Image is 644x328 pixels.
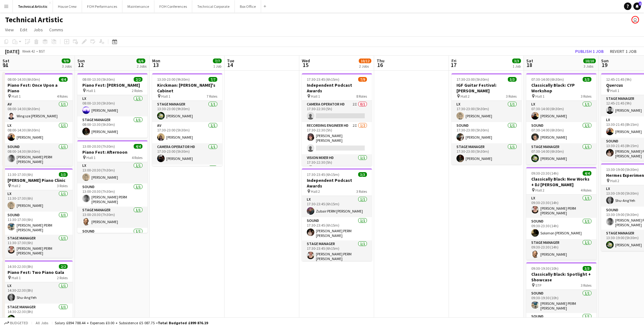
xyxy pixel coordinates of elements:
app-card-role: Stage Manager1/113:00-20:30 (7h30m)[PERSON_NAME] [77,207,147,228]
h1: Technical Artistic [5,15,63,24]
span: Hall 1 [610,88,619,93]
app-card-role: AV1/108:00-14:30 (6h30m)Wing sze [PERSON_NAME] [3,101,73,122]
div: [DATE] [5,48,19,54]
app-job-card: 11:30-17:30 (6h)3/3[PERSON_NAME] Piano Clinic Hall 23 RolesLX1/111:30-17:30 (6h)[PERSON_NAME]Soun... [3,168,73,258]
app-card-role: AV1/117:30-23:00 (5h30m)[PERSON_NAME] [152,122,222,143]
span: 3/3 [583,266,591,271]
span: 18 [525,61,533,69]
span: 10/10 [583,59,596,63]
span: 3 Roles [581,283,591,288]
span: Hall 2 [461,94,470,99]
button: Budgeted [3,320,29,326]
a: Edit [18,26,30,34]
span: 4 Roles [581,188,591,192]
button: Box Office [235,0,261,13]
span: 3 Roles [356,189,367,194]
span: Hall 2 [535,188,544,192]
app-card-role: Sound1/111:30-17:30 (6h)[PERSON_NAME] PERM [PERSON_NAME] [3,212,73,235]
div: 08:00-14:30 (6h30m)4/4Piano Fest: Once Upon a Piano Hall 14 RolesAV1/108:00-14:30 (6h30m)Wing sze... [3,73,73,166]
span: Hall 2 [12,183,21,188]
span: Hall 1 [86,88,95,93]
app-job-card: 09:30-23:30 (14h)4/4Classically Black: New Works + DJ [PERSON_NAME] Hall 24 RolesLX1/109:30-23:30... [526,167,596,260]
span: 13 [151,61,160,69]
app-card-role: Vision Mixer HD1/117:30-22:30 (5h) [302,154,372,176]
button: FOH Performances [82,0,122,13]
app-user-avatar: Sally PERM Pochciol [631,16,639,23]
span: 7 Roles [207,94,217,99]
span: 16 [376,61,384,69]
span: 8 Roles [356,94,367,99]
span: 08:00-14:30 (6h30m) [8,77,40,82]
a: 1 [633,3,641,10]
app-card-role: Stage Manager1/117:30-23:45 (6h15m)[PERSON_NAME] PERM [PERSON_NAME] [302,240,372,264]
span: Edit [20,27,27,33]
app-card-role: Sound1/117:30-23:45 (6h15m)[PERSON_NAME] PERM [PERSON_NAME] [302,217,372,240]
app-card-role: LX1/111:30-17:30 (6h)[PERSON_NAME] [3,190,73,212]
span: 07:30-14:00 (6h30m) [531,77,564,82]
span: Sat [526,58,533,64]
app-job-card: 17:30-23:45 (6h15m)7/9Independent Podcast Awards Hall 18 RolesCamera Operator HD2I0/117:30-22:30 ... [302,73,372,166]
h3: IGF Guitar Festival: [PERSON_NAME] [451,82,522,94]
app-job-card: 17:30-23:00 (5h30m)3/3IGF Guitar Festival: [PERSON_NAME] Hall 23 RolesLX1/117:30-23:00 (5h30m)[PE... [451,73,522,165]
span: Budgeted [10,321,28,325]
span: 4/4 [583,171,591,176]
h3: Kirckman: [PERSON_NAME]'s Cabinet [152,82,222,94]
app-card-role: Stage Manager1/109:30-23:30 (14h)[PERSON_NAME] [526,239,596,260]
app-card-role: LX1/107:30-14:00 (6h30m)[PERSON_NAME] [526,101,596,122]
h3: Classically Black: CYP Workshop [526,82,596,94]
div: 1 Job [213,64,221,69]
app-card-role: Stage Manager1/108:00-13:30 (5h30m)[PERSON_NAME] [77,116,147,138]
h3: Piano Fest: [PERSON_NAME] [77,82,147,88]
h3: [PERSON_NAME] Piano Clinic [3,177,73,183]
h3: Piano Fest: Once Upon a Piano [3,82,73,94]
span: 7/9 [358,77,367,82]
span: 10/12 [359,59,371,63]
div: 13:00-20:30 (7h30m)4/4Piano Fest: Afternoon Hall 14 RolesLX1/113:00-20:30 (7h30m)[PERSON_NAME]Sou... [77,140,147,233]
span: 14:30-22:30 (8h) [8,264,33,269]
span: 17 [451,61,456,69]
span: 17:30-23:45 (6h15m) [307,77,339,82]
app-card-role: LX1/113:00-20:30 (7h30m)[PERSON_NAME] [77,162,147,183]
span: Wed [302,58,310,64]
h3: Independent Podcast Awards [302,177,372,189]
span: 7/7 [213,59,222,63]
h3: Independent Podcast Awards [302,82,372,94]
div: 2 Jobs [137,64,147,69]
button: FOH Conferences [154,0,192,13]
button: Maintenance [122,0,154,13]
app-card-role: Sound1/117:30-23:00 (5h30m)[PERSON_NAME] [451,122,522,143]
button: Technical Corporate [192,0,235,13]
span: Hall 2 [610,178,619,183]
span: Comms [49,27,63,33]
span: 15 [301,61,310,69]
span: 4/4 [59,77,68,82]
app-card-role: LX1/117:30-23:45 (6h15m)Zubair PERM [PERSON_NAME] [302,196,372,217]
span: Hall 1 [311,94,320,99]
span: 9/9 [62,59,70,63]
app-card-role: Sound1/107:30-14:00 (6h30m)[PERSON_NAME] [526,122,596,143]
button: Technical Artistic [13,0,53,13]
span: 12:45-21:45 (9h) [606,77,631,82]
div: 08:00-13:30 (5h30m)2/2Piano Fest: [PERSON_NAME] Hall 12 RolesLX1/108:00-13:30 (5h30m)[PERSON_NAME... [77,73,147,138]
app-card-role: Sound1/109:30-19:30 (10h)[PERSON_NAME] PERM [PERSON_NAME] [526,290,596,313]
span: Hall 1 [86,155,95,160]
span: 7/7 [209,77,217,82]
span: Hall 1 [12,275,21,280]
app-card-role: Stage Manager1/111:30-17:30 (6h)[PERSON_NAME] PERM [PERSON_NAME] [3,235,73,258]
span: 2 Roles [132,88,142,93]
span: 11 [2,61,9,69]
span: 3 Roles [506,94,517,99]
app-job-card: 13:30-23:00 (9h30m)7/7Kirckman: [PERSON_NAME]'s Cabinet Hall 17 RolesStage Manager1/113:30-23:00 ... [152,73,222,166]
span: Sun [601,58,609,64]
span: 1 [639,2,641,6]
span: Jobs [33,27,43,33]
app-card-role: LX1/1 [152,165,222,186]
span: 6/6 [137,59,145,63]
span: Sun [77,58,85,64]
button: Revert 1 job [607,47,639,55]
span: 11:30-17:30 (6h) [8,172,33,177]
span: Thu [377,58,384,64]
span: 17:30-23:45 (6h15m) [307,172,339,177]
